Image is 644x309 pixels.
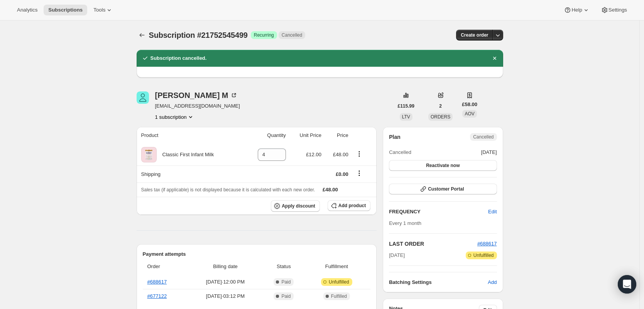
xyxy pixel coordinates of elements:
span: Unfulfilled [473,252,494,258]
span: Apply discount [282,203,315,209]
h6: Batching Settings [389,279,488,286]
span: Cancelled [282,32,302,38]
button: Apply discount [271,200,320,212]
button: Subscriptions [44,5,87,15]
span: £48.00 [323,187,338,192]
button: Product actions [155,113,194,121]
h2: Subscription cancelled. [150,54,207,62]
span: 2 [439,103,442,109]
span: £12.00 [306,152,321,157]
button: Create order [456,30,493,41]
button: #688617 [477,240,497,248]
button: Edit [483,206,501,218]
th: Price [324,127,351,144]
span: Fulfilled [331,293,347,299]
h2: FREQUENCY [389,208,488,216]
th: Shipping [137,165,244,182]
button: Settings [596,5,632,15]
span: £0.00 [336,171,348,177]
button: 2 [434,101,446,111]
button: Reactivate now [389,160,497,171]
span: Paid [281,279,291,285]
span: Subscription #21752545499 [149,31,248,39]
span: Subscriptions [48,7,83,13]
span: Cancelled [389,149,411,156]
span: [DATE] · 12:00 PM [190,278,260,286]
a: #688617 [147,279,167,285]
button: Subscriptions [137,30,147,41]
button: Dismiss notification [489,53,500,64]
span: Settings [609,7,627,13]
span: Mital M [137,91,149,104]
div: [PERSON_NAME] M [155,91,238,99]
span: Every 1 month [389,220,421,226]
span: Edit [488,208,497,216]
th: Unit Price [288,127,324,144]
span: Unfulfilled [329,279,349,285]
button: Add [483,276,501,289]
span: Billing date [190,263,260,270]
h2: LAST ORDER [389,240,477,248]
a: #688617 [477,241,497,247]
th: Order [143,258,188,275]
h2: Payment attempts [143,250,371,258]
span: Add product [338,203,366,209]
a: #677122 [147,293,167,299]
button: Customer Portal [389,184,497,194]
span: Tools [93,7,105,13]
div: Classic First Infant Milk [157,151,214,159]
span: [DATE] · 03:12 PM [190,292,260,300]
span: Create order [461,32,488,38]
th: Quantity [244,127,288,144]
span: [EMAIL_ADDRESS][DOMAIN_NAME] [155,102,240,110]
span: AOV [465,111,474,117]
button: Shipping actions [353,169,365,177]
span: Customer Portal [428,186,464,192]
th: Product [137,127,244,144]
span: £115.99 [398,103,414,109]
span: Fulfillment [307,263,366,270]
button: Product actions [353,150,365,158]
span: Cancelled [473,134,494,140]
span: Paid [281,293,291,299]
button: Add product [328,200,370,211]
span: £58.00 [462,101,477,108]
button: Analytics [12,5,42,15]
span: Add [488,279,497,286]
span: Sales tax (if applicable) is not displayed because it is calculated with each new order. [141,187,315,192]
span: [DATE] [481,149,497,156]
button: Help [559,5,594,15]
button: £115.99 [393,101,419,111]
button: Tools [89,5,118,15]
span: Recurring [254,32,274,38]
span: LTV [402,114,410,120]
h2: Plan [389,133,401,141]
span: Analytics [17,7,37,13]
span: Help [571,7,582,13]
span: [DATE] [389,252,405,259]
span: Status [265,263,303,270]
span: Reactivate now [426,162,460,169]
span: £48.00 [333,152,348,157]
span: ORDERS [431,114,450,120]
div: Open Intercom Messenger [618,275,636,294]
img: product img [141,147,157,162]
